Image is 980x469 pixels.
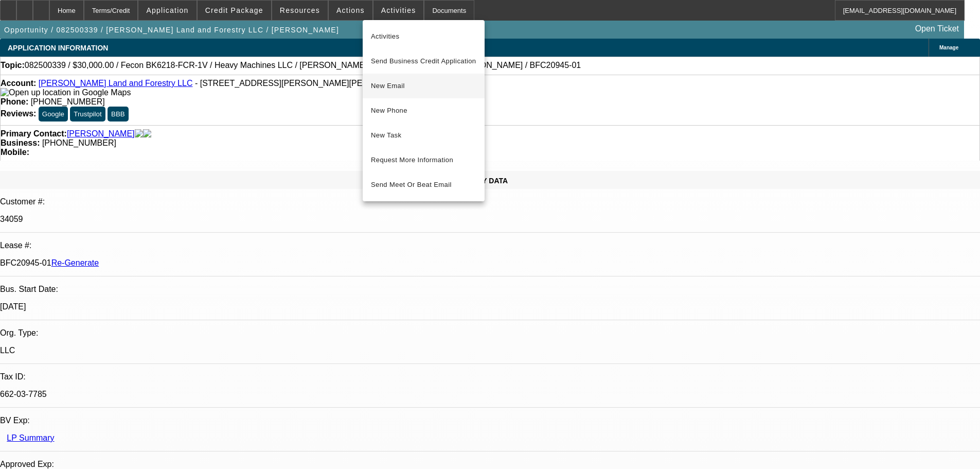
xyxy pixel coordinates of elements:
[371,80,476,92] span: New Email
[371,179,476,191] span: Send Meet Or Beat Email
[371,55,476,67] span: Send Business Credit Application
[371,154,476,166] span: Request More Information
[371,105,476,117] span: New Phone
[371,30,476,43] span: Activities
[371,129,476,142] span: New Task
